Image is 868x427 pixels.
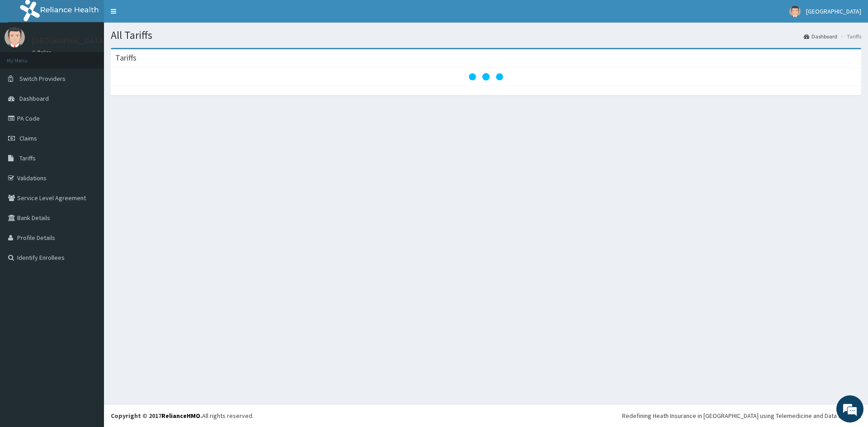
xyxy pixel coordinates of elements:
svg: audio-loading [468,59,504,95]
a: RelianceHMO [161,412,200,420]
span: Tariffs [19,154,36,162]
p: [GEOGRAPHIC_DATA] [32,37,106,45]
span: Switch Providers [19,75,66,83]
img: User Image [789,6,801,17]
div: Redefining Heath Insurance in [GEOGRAPHIC_DATA] using Telemedicine and Data Science! [622,411,861,420]
h1: All Tariffs [111,29,861,41]
span: Dashboard [19,94,49,103]
img: User Image [5,27,25,47]
a: Dashboard [804,33,837,40]
h3: Tariffs [115,54,137,62]
li: Tariffs [838,33,861,40]
strong: Copyright © 2017 . [111,412,202,420]
a: Online [32,49,53,56]
span: Claims [19,134,37,142]
footer: All rights reserved. [104,404,868,427]
span: [GEOGRAPHIC_DATA] [806,7,861,15]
